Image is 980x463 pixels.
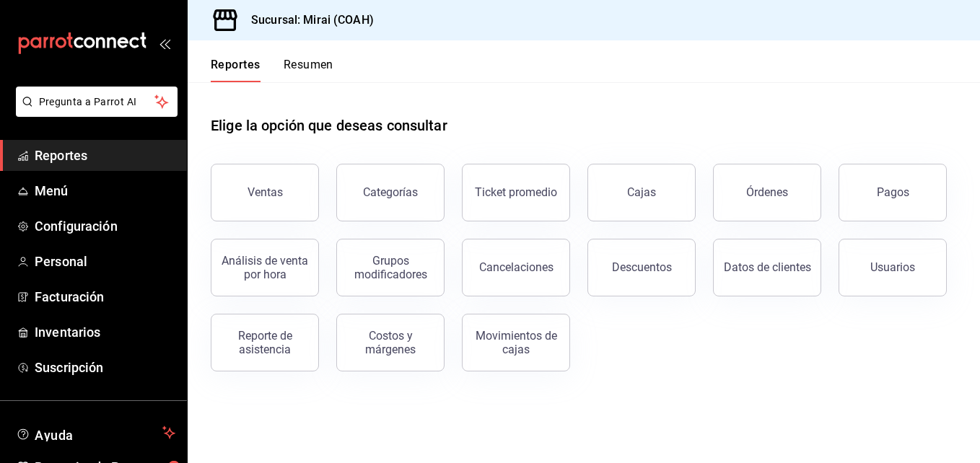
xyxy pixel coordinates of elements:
button: Pagos [839,164,947,221]
button: Resumen [284,58,333,82]
div: Pagos [877,185,909,199]
div: Cajas [627,184,657,201]
button: Descuentos [587,239,696,296]
div: Órdenes [746,185,788,199]
button: Grupos modificadores [336,239,445,296]
span: Menú [35,181,175,200]
div: Usuarios [870,260,915,274]
button: Datos de clientes [713,239,821,296]
button: Costos y márgenes [336,314,445,371]
div: Costos y márgenes [346,329,435,356]
span: Reportes [35,146,175,165]
button: Ventas [211,164,319,221]
span: Pregunta a Parrot AI [39,94,155,110]
h3: Sucursal: Mirai (COAH) [240,12,374,29]
button: Movimientos de cajas [462,314,570,371]
button: Órdenes [713,164,821,221]
span: Suscripción [35,358,175,377]
div: Movimientos de cajas [471,329,561,356]
button: Análisis de venta por hora [211,239,319,296]
span: Facturación [35,287,175,307]
a: Cajas [587,164,696,221]
div: Datos de clientes [724,260,811,274]
span: Ayuda [35,424,157,441]
a: Pregunta a Parrot AI [10,105,178,120]
span: Inventarios [35,322,175,342]
button: Ticket promedio [462,164,570,221]
button: Categorías [336,164,445,221]
button: open_drawer_menu [159,38,170,49]
span: Configuración [35,216,175,236]
button: Cancelaciones [462,239,570,296]
span: Personal [35,252,175,271]
div: navigation tabs [211,58,333,82]
button: Pregunta a Parrot AI [16,87,178,117]
div: Análisis de venta por hora [220,254,310,281]
div: Cancelaciones [479,260,554,274]
div: Descuentos [612,260,672,274]
button: Usuarios [839,239,947,296]
div: Ventas [248,185,283,199]
div: Categorías [363,185,418,199]
button: Reportes [211,58,261,82]
h1: Elige la opción que deseas consultar [211,115,447,136]
div: Grupos modificadores [346,254,435,281]
button: Reporte de asistencia [211,314,319,371]
div: Ticket promedio [475,185,557,199]
div: Reporte de asistencia [220,329,310,356]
